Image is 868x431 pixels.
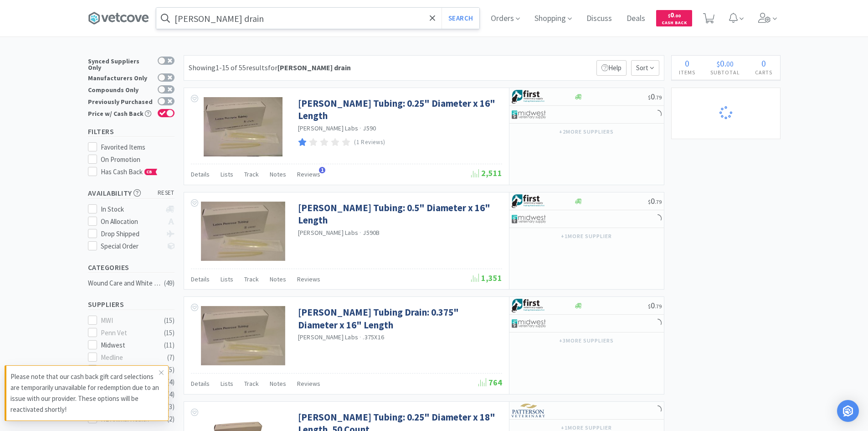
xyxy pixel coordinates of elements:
[191,275,210,283] span: Details
[298,333,359,341] a: [PERSON_NAME] Labs
[101,142,175,153] div: Favorited Items
[244,379,259,388] span: Track
[555,125,618,138] button: +2more suppliers
[583,15,616,23] a: Discuss
[158,188,175,198] span: reset
[471,273,502,283] span: 1,351
[88,262,175,273] h5: Categories
[631,60,659,76] span: Sort
[363,124,376,132] span: J590
[298,202,500,227] a: [PERSON_NAME] Tubing: 0.5" Diameter x 16" Length
[662,21,687,26] span: Cash Back
[648,300,662,311] span: 0
[268,63,351,72] span: for
[298,228,359,237] a: [PERSON_NAME] Labs
[164,315,175,326] div: ( 15 )
[655,94,662,101] span: . 79
[244,275,259,283] span: Track
[748,68,780,77] h4: Carts
[512,212,546,226] img: 4dd14cff54a648ac9e977f0c5da9bc2e_5.png
[101,167,158,176] span: Has Cash Back
[297,275,320,283] span: Reviews
[556,230,616,243] button: +1more supplier
[221,275,233,283] span: Lists
[703,68,748,77] h4: Subtotal
[191,170,210,178] span: Details
[10,371,159,415] p: Please note that our cash back gift card selections are temporarily unavailable for redemption du...
[88,85,153,93] div: Compounds Only
[298,306,500,331] a: [PERSON_NAME] Tubing Drain: 0.375" Diameter x 16" Length
[623,15,649,23] a: Deals
[101,315,157,326] div: MWI
[512,194,546,208] img: 67d67680309e4a0bb49a5ff0391dcc42_6.png
[164,278,175,289] div: ( 49 )
[164,340,175,351] div: ( 11 )
[221,379,233,388] span: Lists
[512,108,546,121] img: 4dd14cff54a648ac9e977f0c5da9bc2e_5.png
[298,124,359,132] a: [PERSON_NAME] Labs
[101,340,157,351] div: Midwest
[596,60,627,76] p: Help
[88,188,175,198] h5: Availability
[685,57,689,69] span: 0
[512,317,546,330] img: 4dd14cff54a648ac9e977f0c5da9bc2e_5.png
[648,91,662,102] span: 0
[360,124,361,132] span: ·
[88,126,175,137] h5: Filters
[191,379,210,388] span: Details
[164,327,175,338] div: ( 15 )
[101,364,157,375] div: Vetcove
[167,389,175,400] div: ( 4 )
[478,377,502,388] span: 764
[648,303,651,310] span: $
[88,109,153,117] div: Price w/ Cash Back
[270,275,286,283] span: Notes
[298,97,500,122] a: [PERSON_NAME] Tubing: 0.25" Diameter x 16" Length
[363,333,384,341] span: .375X16
[648,196,662,206] span: 0
[672,68,703,77] h4: Items
[674,13,681,19] span: . 00
[837,400,859,422] div: Open Intercom Messenger
[167,364,175,375] div: ( 5 )
[761,57,766,69] span: 0
[167,414,175,425] div: ( 2 )
[101,154,175,165] div: On Promotion
[354,138,385,147] p: (1 Reviews)
[88,299,175,310] h5: Suppliers
[297,170,320,178] span: Reviews
[648,198,651,205] span: $
[201,202,286,261] img: 071efeb93b1a4cf29b2a480e0a22432c_95242.png
[277,63,351,72] strong: [PERSON_NAME] drain
[101,204,161,215] div: In Stock
[101,327,157,338] div: Penn Vet
[189,62,351,74] div: Showing 1-15 of 55 results
[88,57,153,71] div: Synced Suppliers Only
[512,299,546,312] img: 67d67680309e4a0bb49a5ff0391dcc42_6.png
[717,59,720,68] span: $
[221,170,233,178] span: Lists
[167,377,175,388] div: ( 4 )
[655,198,662,205] span: . 79
[101,228,161,239] div: Drop Shipped
[204,97,282,156] img: a41182c6fbec457aae9310f58faa4b76_94615.jpeg
[101,241,161,252] div: Special Order
[156,8,479,29] input: Search by item, sku, manufacturer, ingredient, size...
[88,73,153,81] div: Manufacturers Only
[726,59,734,68] span: 00
[360,228,361,237] span: ·
[656,6,692,31] a: $0.00Cash Back
[703,59,748,68] div: .
[167,352,175,363] div: ( 7 )
[668,10,681,19] span: 0
[101,216,161,227] div: On Allocation
[648,94,651,101] span: $
[297,379,320,388] span: Reviews
[655,303,662,310] span: . 79
[319,167,325,173] span: 1
[244,170,259,178] span: Track
[555,334,618,347] button: +3more suppliers
[101,352,157,363] div: Medline
[88,278,162,289] div: Wound Care and White Goods
[201,306,286,365] img: c8450b689a4d41eba1633836c3670320_63706.png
